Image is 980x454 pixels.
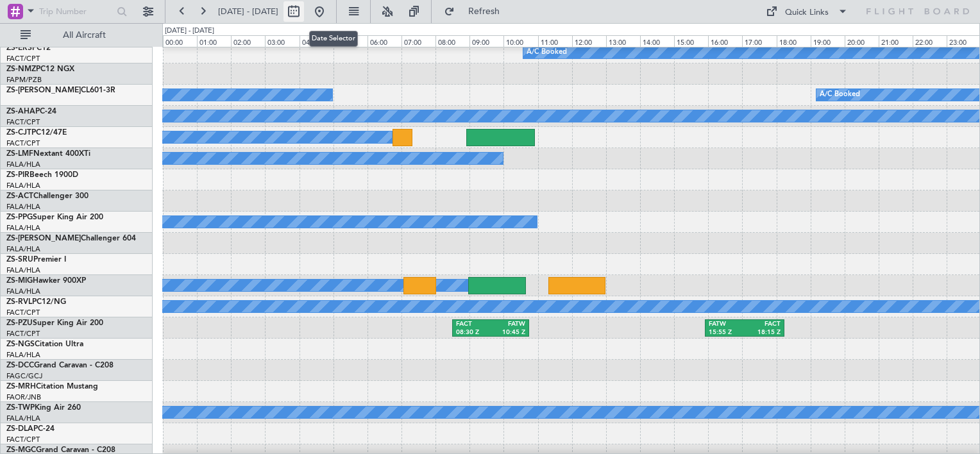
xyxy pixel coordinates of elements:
span: ZS-CJT [6,129,31,137]
span: ZS-LMF [6,150,33,158]
a: FACT/CPT [6,435,40,444]
div: 15:00 [674,35,708,47]
button: Quick Links [759,1,854,22]
span: ZS-PPG [6,214,33,221]
a: FACT/CPT [6,329,40,339]
a: ZS-MRHCitation Mustang [6,383,98,391]
a: FALA/HLA [6,181,40,190]
div: 21:00 [879,35,913,47]
div: 18:00 [777,35,811,47]
a: ZS-[PERSON_NAME]CL601-3R [6,87,115,94]
a: FAOR/JNB [6,392,41,402]
a: FALA/HLA [6,160,40,169]
a: FACT/CPT [6,54,40,63]
a: FAGC/GCJ [6,371,42,381]
span: ZS-[PERSON_NAME] [6,87,81,94]
div: 11:00 [538,35,572,47]
span: ZS-NMZ [6,65,36,73]
span: ZS-SRU [6,256,33,264]
span: ZS-MIG [6,277,33,285]
a: FACT/CPT [6,117,40,127]
a: ZS-[PERSON_NAME]Challenger 604 [6,235,136,242]
span: ZS-PZU [6,319,33,327]
a: ZS-SRUPremier I [6,256,66,264]
div: 08:30 Z [456,328,491,337]
a: FALA/HLA [6,287,40,296]
a: FACT/CPT [6,139,40,148]
button: Refresh [438,1,515,22]
div: FATW [491,320,525,329]
div: 07:00 [401,35,435,47]
div: Date Selector [309,31,358,47]
a: FALA/HLA [6,223,40,233]
div: 13:00 [606,35,640,47]
div: 17:00 [742,35,776,47]
button: All Aircraft [14,25,139,46]
div: 18:15 Z [745,328,781,337]
a: ZS-RVLPC12/NG [6,298,66,306]
span: ZS-ERS [6,44,32,52]
a: ZS-AHAPC-24 [6,108,56,115]
div: 06:00 [367,35,401,47]
span: ZS-AHA [6,108,35,115]
a: ZS-NMZPC12 NGX [6,65,74,73]
a: ZS-PPGSuper King Air 200 [6,214,103,221]
a: FAPM/PZB [6,75,42,85]
a: FALA/HLA [6,350,40,360]
a: ZS-MIGHawker 900XP [6,277,86,285]
div: A/C Booked [820,85,860,105]
div: 01:00 [197,35,231,47]
span: ZS-RVL [6,298,32,306]
div: 22:00 [913,35,947,47]
div: 09:00 [469,35,503,47]
a: ZS-ACTChallenger 300 [6,192,89,200]
a: FALA/HLA [6,244,40,254]
div: 08:00 [435,35,469,47]
div: 20:00 [845,35,879,47]
span: Refresh [457,7,511,16]
input: Trip Number [39,2,113,21]
div: FACT [745,320,781,329]
span: All Aircraft [33,31,135,40]
div: 15:55 Z [709,328,745,337]
span: ZS-DCC [6,362,34,369]
div: FACT [456,320,491,329]
a: ZS-DCCGrand Caravan - C208 [6,362,114,369]
a: ZS-PIRBeech 1900D [6,171,78,179]
a: FALA/HLA [6,202,40,212]
a: ZS-TWPKing Air 260 [6,404,81,412]
span: ZS-NGS [6,340,35,348]
span: ZS-TWP [6,404,35,412]
div: 04:00 [300,35,334,47]
span: ZS-[PERSON_NAME] [6,235,81,242]
span: ZS-PIR [6,171,30,179]
div: 14:00 [640,35,674,47]
a: ZS-NGSCitation Ultra [6,340,83,348]
div: 00:00 [163,35,197,47]
div: A/C Booked [527,43,567,62]
a: ZS-PZUSuper King Air 200 [6,319,103,327]
span: ZS-ACT [6,192,33,200]
div: Quick Links [785,6,829,19]
div: 10:00 [503,35,537,47]
a: FALA/HLA [6,265,40,275]
a: ZS-LMFNextant 400XTi [6,150,90,158]
a: ZS-MGCGrand Caravan - C208 [6,446,115,454]
a: FALA/HLA [6,414,40,423]
div: 03:00 [265,35,299,47]
span: ZS-MRH [6,383,36,391]
div: 16:00 [708,35,742,47]
span: [DATE] - [DATE] [218,6,278,17]
div: 10:45 Z [491,328,525,337]
a: FACT/CPT [6,308,40,317]
span: ZS-MGC [6,446,36,454]
div: 19:00 [811,35,845,47]
div: 02:00 [231,35,265,47]
a: ZS-CJTPC12/47E [6,129,67,137]
div: 12:00 [572,35,606,47]
span: ZS-DLA [6,425,33,433]
div: [DATE] - [DATE] [165,26,214,37]
a: ZS-ERSPC12 [6,44,51,52]
a: ZS-DLAPC-24 [6,425,55,433]
div: FATW [709,320,745,329]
